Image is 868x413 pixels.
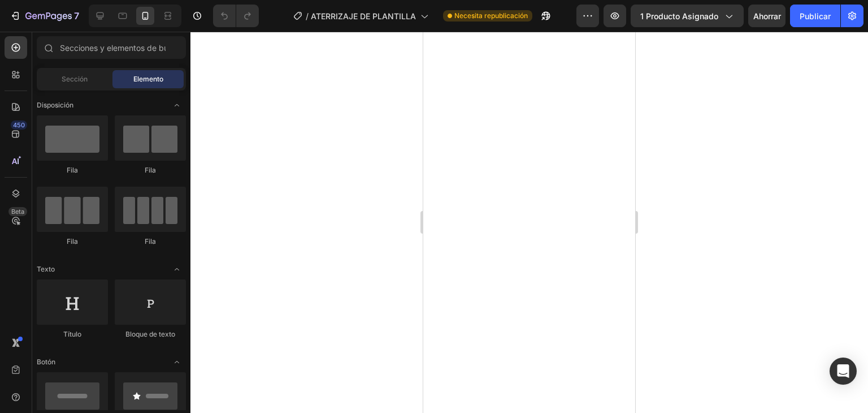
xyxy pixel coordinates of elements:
[67,166,78,174] font: Fila
[145,166,156,174] font: Fila
[37,36,186,59] input: Secciones y elementos de búsqueda
[168,96,186,114] span: Abrir palanca
[640,11,718,21] font: 1 producto asignado
[748,5,785,27] button: Ahorrar
[5,5,84,27] button: 7
[133,75,163,83] font: Elemento
[37,101,73,109] font: Disposición
[168,260,186,278] span: Abrir palanca
[37,265,55,273] font: Texto
[168,353,186,371] span: Abrir palanca
[67,237,78,246] font: Fila
[74,10,79,21] font: 7
[830,358,857,385] div: Abrir Intercom Messenger
[311,11,416,21] font: ATERRIZAJE DE PLANTILLA
[454,11,528,20] font: Necesita republicación
[125,330,175,338] font: Bloque de texto
[62,75,88,83] font: Sección
[37,358,55,366] font: Botón
[63,330,81,338] font: Título
[423,32,635,413] iframe: Área de diseño
[145,237,156,246] font: Fila
[13,121,25,129] font: 450
[213,5,259,27] div: Deshacer/Rehacer
[11,208,24,216] font: Beta
[790,5,840,27] button: Publicar
[753,11,781,21] font: Ahorrar
[306,11,309,21] font: /
[631,5,744,27] button: 1 producto asignado
[800,11,831,21] font: Publicar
